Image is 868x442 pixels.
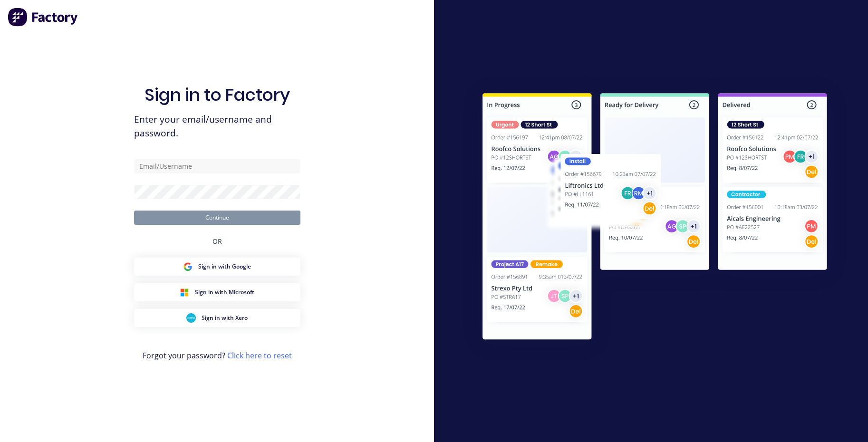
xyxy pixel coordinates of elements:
[186,313,196,323] img: Xero Sign in
[134,159,300,173] input: Email/Username
[134,283,300,301] button: Microsoft Sign inSign in with Microsoft
[8,8,79,27] img: Factory
[212,225,222,258] div: OR
[180,288,189,297] img: Microsoft Sign in
[227,350,292,361] a: Click here to reset
[202,314,248,322] span: Sign in with Xero
[143,350,292,361] span: Forgot your password?
[134,258,300,276] button: Google Sign inSign in with Google
[183,262,193,271] img: Google Sign in
[134,211,300,225] button: Continue
[198,262,251,271] span: Sign in with Google
[134,113,300,140] span: Enter your email/username and password.
[134,309,300,327] button: Xero Sign inSign in with Xero
[195,288,254,297] span: Sign in with Microsoft
[145,85,290,105] h1: Sign in to Factory
[462,74,848,362] img: Sign in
